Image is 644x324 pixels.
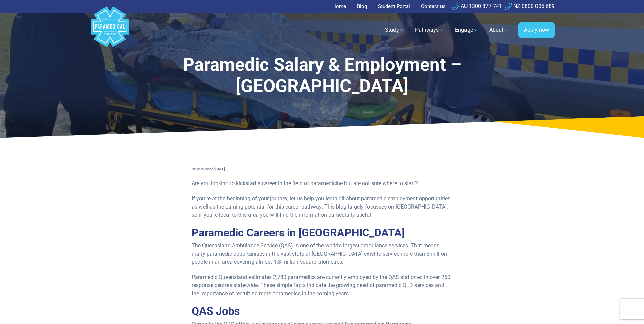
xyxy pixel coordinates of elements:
[192,226,453,239] h2: Paramedic Careers in [GEOGRAPHIC_DATA]
[518,22,555,38] a: Apply now
[485,21,513,40] a: About
[192,242,453,266] p: The Queensland Ambulance Service (QAS) is one of the world’s largest ambulance services. That mea...
[192,179,453,188] p: Are you looking to kickstart a career in the field of paramedicine but are not sure where to start?
[192,273,453,298] p: Paramedic Queensland estimates 2,780 paramedics are currently employed by the QAS stationed in ov...
[411,21,448,40] a: Pathways
[148,54,497,97] h1: Paramedic Salary & Employment – [GEOGRAPHIC_DATA]
[192,305,453,318] h2: QAS Jobs
[381,21,408,40] a: Study
[90,13,130,47] a: Australian Paramedical College
[505,3,555,9] a: NZ 0800 005 689
[192,195,453,219] p: If you’re at the beginning of your journey, let us help you learn all about paramedic employment ...
[192,167,226,171] strong: Re-published [DATE].
[451,21,482,40] a: Engage
[452,3,502,9] a: AU 1300 377 741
